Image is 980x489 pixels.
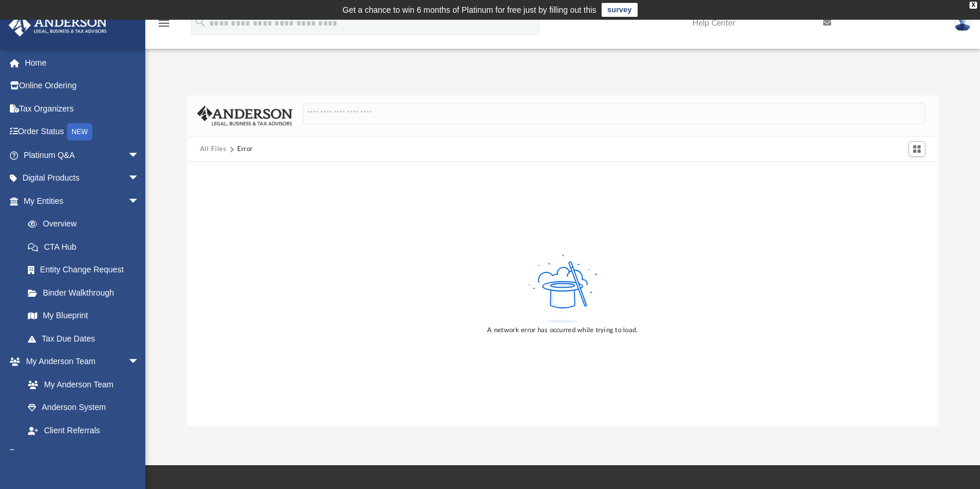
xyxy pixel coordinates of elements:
[487,325,638,336] div: A network error has occurred while trying to load.
[67,123,92,141] div: NEW
[8,167,157,190] a: Digital Productsarrow_drop_down
[8,97,157,120] a: Tax Organizers
[16,396,151,419] a: Anderson System
[970,2,977,9] div: close
[157,22,171,30] a: menu
[16,327,157,350] a: Tax Due Dates
[128,167,151,190] span: arrow_drop_down
[16,419,151,442] a: Client Referrals
[8,51,157,74] a: Home
[128,442,151,466] span: arrow_drop_down
[16,373,145,396] a: My Anderson Team
[8,442,151,465] a: My Documentsarrow_drop_down
[8,120,157,144] a: Order StatusNEW
[157,16,171,30] i: menu
[8,143,157,167] a: Platinum Q&Aarrow_drop_down
[342,3,596,17] div: Get a chance to win 6 months of Platinum for free just by filling out this
[954,15,971,31] img: User Pic
[194,16,207,28] i: search
[16,213,157,236] a: Overview
[5,14,110,37] img: Anderson Advisors Platinum Portal
[128,143,151,167] span: arrow_drop_down
[16,281,157,304] a: Binder Walkthrough
[8,189,157,213] a: My Entitiesarrow_drop_down
[909,141,926,157] button: Switch to Grid View
[200,144,227,154] button: All Files
[237,144,252,154] div: Error
[16,235,157,258] a: CTA Hub
[8,350,151,373] a: My Anderson Teamarrow_drop_down
[16,258,157,282] a: Entity Change Request
[8,74,157,98] a: Online Ordering
[303,103,926,125] input: Search files and folders
[16,304,151,328] a: My Blueprint
[128,350,151,374] span: arrow_drop_down
[602,3,638,17] a: survey
[128,189,151,213] span: arrow_drop_down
